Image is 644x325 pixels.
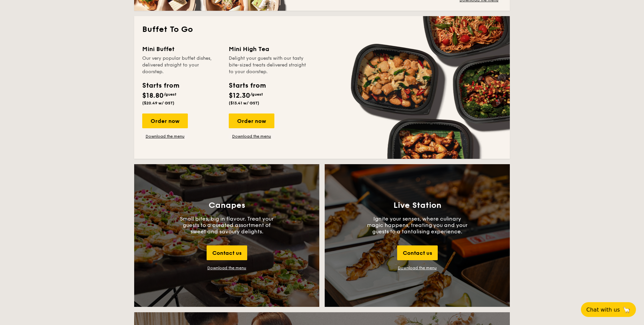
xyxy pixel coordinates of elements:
h3: Canapes [209,201,245,210]
span: ($20.49 w/ GST) [142,101,174,105]
div: Order now [229,113,274,128]
span: 🦙 [623,306,631,314]
span: /guest [164,92,176,97]
div: Starts from [229,81,265,91]
div: Mini Buffet [142,44,221,54]
span: /guest [250,92,263,97]
a: Download the menu [142,134,188,139]
button: Chat with us🦙 [581,302,636,317]
h2: Buffet To Go [142,24,502,35]
div: Order now [142,113,188,128]
div: Contact us [207,245,247,260]
p: Small bites, big in flavour. Treat your guests to a curated assortment of sweet and savoury delig... [176,216,277,235]
span: $18.80 [142,92,164,100]
div: Delight your guests with our tasty bite-sized treats delivered straight to your doorstep. [229,55,307,75]
span: Chat with us [586,307,620,313]
div: Our very popular buffet dishes, delivered straight to your doorstep. [142,55,221,75]
div: Mini High Tea [229,44,307,54]
span: ($13.41 w/ GST) [229,101,259,105]
p: Ignite your senses, where culinary magic happens, treating you and your guests to a tantalising e... [367,216,468,235]
a: Download the menu [398,266,437,270]
div: Starts from [142,81,179,91]
div: Download the menu [207,266,246,270]
div: Contact us [397,245,438,260]
h3: Live Station [393,201,441,210]
span: $12.30 [229,92,250,100]
a: Download the menu [229,134,274,139]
